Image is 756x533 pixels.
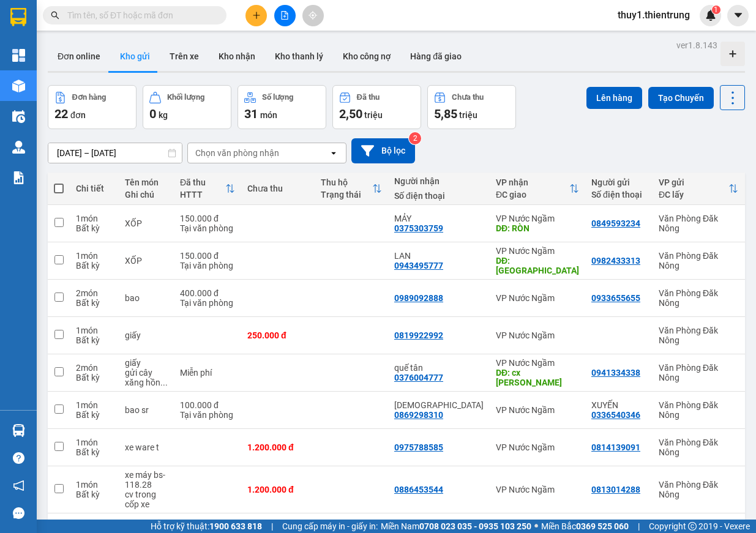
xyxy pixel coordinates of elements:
[659,326,738,345] div: Văn Phòng Đăk Nông
[76,261,113,270] div: Bất kỳ
[180,177,225,187] div: Đã thu
[76,447,113,457] div: Bất kỳ
[302,5,324,26] button: aim
[659,480,738,499] div: Văn Phòng Đăk Nông
[271,520,273,533] span: |
[608,7,700,23] span: thuy1.thientrung
[247,184,309,193] div: Chưa thu
[591,400,646,410] div: XUYẾN
[496,442,579,452] div: VP Nước Ngầm
[51,11,59,20] span: search
[282,520,378,533] span: Cung cấp máy in - giấy in:
[496,485,579,494] div: VP Nước Ngầm
[381,520,531,533] span: Miền Nam
[12,80,25,92] img: warehouse-icon
[496,256,579,275] div: DĐ: ĐÔNG HÀ
[76,490,113,499] div: Bất kỳ
[125,490,168,509] div: cv trong cốp xe
[180,251,235,261] div: 150.000 đ
[125,293,168,303] div: bao
[648,87,714,109] button: Tạo Chuyến
[125,190,168,199] div: Ghi chú
[490,173,585,205] th: Toggle SortBy
[76,335,113,345] div: Bất kỳ
[394,251,484,261] div: LAN
[76,326,113,335] div: 1 món
[159,110,168,120] span: kg
[714,6,718,14] span: 1
[332,85,421,129] button: Đã thu2,50 triệu
[247,330,309,340] div: 250.000 đ
[247,485,309,494] div: 1.200.000 đ
[351,138,415,163] button: Bộ lọc
[174,173,241,205] th: Toggle SortBy
[262,93,293,102] div: Số lượng
[244,106,258,121] span: 31
[586,87,642,109] button: Lên hàng
[54,106,68,121] span: 22
[125,218,168,228] div: XỐP
[659,363,738,382] div: Văn Phòng Đăk Nông
[48,42,110,71] button: Đơn online
[394,410,443,420] div: 0869298310
[247,442,309,452] div: 1.200.000 đ
[180,190,225,199] div: HTTT
[496,223,579,233] div: DĐ: RÒN
[394,261,443,270] div: 0943495777
[180,261,235,270] div: Tại văn phòng
[541,520,629,533] span: Miền Bắc
[659,214,738,233] div: Văn Phòng Đăk Nông
[125,442,168,452] div: xe ware t
[12,171,25,184] img: solution-icon
[151,520,262,533] span: Hỗ trợ kỹ thuật:
[280,11,289,20] span: file-add
[209,521,262,531] strong: 1900 633 818
[252,11,261,20] span: plus
[160,378,168,387] span: ...
[434,106,457,121] span: 5,85
[638,520,640,533] span: |
[733,10,744,21] span: caret-down
[209,42,265,71] button: Kho nhận
[167,93,204,102] div: Khối lượng
[591,218,640,228] div: 0849593234
[195,147,279,159] div: Chọn văn phòng nhận
[394,442,443,452] div: 0975788585
[125,177,168,187] div: Tên món
[125,256,168,266] div: XỐP
[329,148,339,158] svg: open
[238,85,326,129] button: Số lượng31món
[659,177,728,187] div: VP gửi
[591,256,640,266] div: 0982433313
[727,5,749,26] button: caret-down
[427,85,516,129] button: Chưa thu5,85 triệu
[76,251,113,261] div: 1 món
[496,368,579,387] div: DĐ: cx hồng phúc
[659,288,738,308] div: Văn Phòng Đăk Nông
[125,368,168,387] div: gửi cây xăng hồng phúc
[76,363,113,373] div: 2 món
[110,42,160,71] button: Kho gửi
[720,42,745,66] div: Tạo kho hàng mới
[591,485,640,494] div: 0813014288
[12,424,25,437] img: warehouse-icon
[125,405,168,415] div: bao sr
[125,470,168,490] div: xe máy bs-118.28
[394,363,484,373] div: quế tân
[309,11,317,20] span: aim
[180,368,235,378] div: Miễn phí
[76,373,113,382] div: Bất kỳ
[357,93,380,102] div: Đã thu
[452,93,484,102] div: Chưa thu
[364,110,383,120] span: triệu
[459,110,477,120] span: triệu
[245,5,267,26] button: plus
[76,223,113,233] div: Bất kỳ
[274,5,296,26] button: file-add
[591,190,646,199] div: Số điện thoại
[76,288,113,298] div: 2 món
[659,190,728,199] div: ĐC lấy
[394,293,443,303] div: 0989092888
[70,110,86,120] span: đơn
[67,9,212,22] input: Tìm tên, số ĐT hoặc mã đơn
